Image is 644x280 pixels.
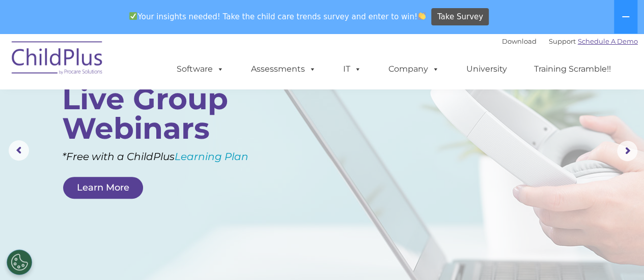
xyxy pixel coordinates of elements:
[125,7,430,26] span: Your insights needed! Take the child care trends survey and enter to win!
[378,59,450,79] a: Company
[502,37,638,45] font: |
[7,34,108,85] img: ChildPlus by Procare Solutions
[142,109,185,116] span: Phone number
[456,59,517,79] a: University
[166,59,234,79] a: Software
[418,12,426,20] img: 👏
[62,84,271,143] rs-layer: Live Group Webinars
[241,59,326,79] a: Assessments
[175,150,248,163] a: Learning Plan
[62,147,290,166] rs-layer: *Free with a ChildPlus
[142,67,173,75] span: Last name
[431,8,489,26] a: Take Survey
[63,177,143,199] a: Learn More
[129,12,137,20] img: ✅
[437,8,483,26] span: Take Survey
[578,37,638,45] a: Schedule A Demo
[7,250,32,275] button: Cookies Settings
[502,37,537,45] a: Download
[524,59,621,79] a: Training Scramble!!
[333,59,372,79] a: IT
[549,37,576,45] a: Support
